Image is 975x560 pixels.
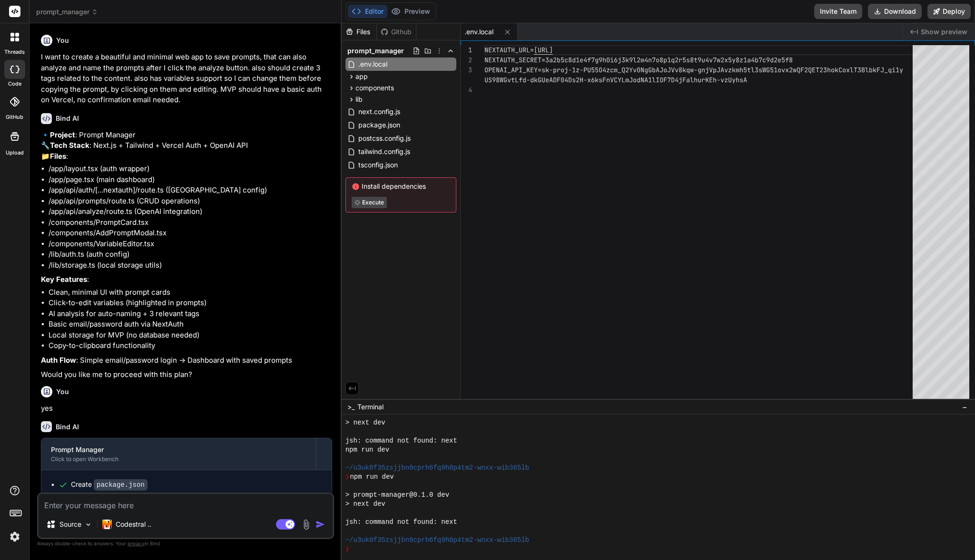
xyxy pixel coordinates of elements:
button: Editor [348,5,387,18]
button: Download [868,4,922,19]
label: GitHub [6,113,23,121]
li: /lib/auth.ts (auth config) [49,249,332,260]
li: AI analysis for auto-naming + 3 relevant tags [49,309,332,319]
span: OPENAI_API_KEY=sk-proj-1z-PU55O4zcm_Q2Yv0NgGbAJoJV [484,66,675,74]
p: yes [41,403,332,414]
span: > next dev [345,418,385,427]
span: > next dev [345,500,385,509]
span: US98WGvtLfd-dkGUeADF04Ds2H-x6ksFnVCYLmJodNA1lIOF7D [484,76,675,84]
span: components [355,83,394,93]
div: Click to open Workbench [51,455,306,463]
span: >_ [347,402,355,412]
strong: Tech Stack [50,141,89,150]
p: Source [59,520,81,529]
li: /app/api/auth/[...nextauth]/route.ts ([GEOGRAPHIC_DATA] config) [49,185,332,196]
img: icon [315,520,325,529]
div: 2 [461,55,472,65]
span: 4jFalhurKEh-vzUyhsA [675,76,747,84]
span: package.json [357,119,401,131]
h6: Bind AI [56,114,79,123]
span: − [962,402,967,412]
span: npm run dev [345,445,389,454]
li: /app/api/analyze/route.ts (OpenAI integration) [49,206,332,217]
span: .env.local [357,58,388,70]
button: Deploy [927,4,971,19]
span: Install dependencies [352,182,450,191]
div: Files [342,27,376,37]
p: : Simple email/password login → Dashboard with saved prompts [41,355,332,366]
label: threads [4,48,25,56]
li: Local storage for MVP (no database needed) [49,330,332,341]
strong: Files [50,152,66,161]
button: − [960,399,969,415]
div: Github [377,27,416,37]
li: /app/api/prompts/route.ts (CRUD operations) [49,196,332,207]
label: Upload [6,149,24,157]
button: Preview [387,5,434,18]
img: Pick Models [84,521,92,529]
p: Always double-check its answers. Your in Bind [37,539,334,548]
li: Basic email/password auth via NextAuth [49,319,332,330]
p: : [41,274,332,285]
span: jsh: command not found: next [345,436,457,445]
p: Codestral .. [116,520,151,529]
strong: Project [50,130,75,139]
span: app [355,72,368,81]
li: /components/PromptCard.tsx [49,217,332,228]
li: /app/layout.tsx (auth wrapper) [49,164,332,174]
li: /lib/storage.ts (local storage utils) [49,260,332,271]
span: privacy [128,541,145,546]
p: I want to create a beautiful and minimal web app to save prompts, that can also analyze and name ... [41,52,332,106]
span: jsh: command not found: next [345,518,457,527]
span: v8kqw-gnjVpJAvzkmh5tl3sWG51ovx2wQF2QET23hokCoxlT3B [675,66,865,74]
h6: Bind AI [56,422,79,432]
li: /components/AddPromptModal.tsx [49,228,332,239]
strong: Key Features [41,275,87,284]
span: postcss.config.js [357,133,412,144]
span: NEXTAUTH_SECRET=3a2b5c8d1e4f7g9h0i6j3k9l2m4n7o8p1q [484,56,675,64]
div: 3 [461,65,472,75]
span: next.config.js [357,106,401,117]
span: ❯ [345,473,350,482]
img: attachment [301,519,312,530]
strong: Auth Flow [41,356,76,365]
span: prompt_manager [36,7,98,17]
li: /components/VariableEditor.tsx [49,239,332,250]
li: Click-to-edit variables (highlighted in prompts) [49,298,332,309]
span: npm run dev [350,473,394,482]
span: Show preview [921,27,967,37]
code: package.json [94,479,148,491]
li: Copy-to-clipboard functionality [49,340,332,351]
button: Execute [352,197,387,208]
span: tailwind.config.js [357,146,411,157]
span: NEXTAUTH_URL= [484,46,534,54]
span: lib [355,95,363,104]
span: ❯ [345,545,350,554]
span: 2r5s8t9u4v7w2x5y8z1a4b7c9d2e5f8 [675,56,793,64]
div: Create [71,480,148,490]
span: ~/u3uk0f35zsjjbn9cprh6fq9h0p4tm2-wnxx-wib365lb [345,463,529,473]
span: prompt_manager [347,46,404,56]
label: code [8,80,21,88]
p: Would you like me to proceed with this plan? [41,369,332,380]
h6: You [56,387,69,396]
button: Invite Team [814,4,862,19]
span: [URL] [534,46,553,54]
div: 1 [461,45,472,55]
h6: You [56,36,69,45]
span: > prompt-manager@0.1.0 dev [345,491,449,500]
li: /app/page.tsx (main dashboard) [49,174,332,185]
img: Codestral 25.01 [102,520,112,529]
p: 🔹 : Prompt Manager 🔧 : Next.js + Tailwind + Vercel Auth + OpenAI API 📁 : [41,130,332,162]
span: .env.local [464,27,493,37]
div: Prompt Manager [51,445,306,454]
img: settings [7,529,23,545]
div: 4 [461,85,472,95]
button: Prompt ManagerClick to open Workbench [41,438,316,470]
span: ~/u3uk0f35zsjjbn9cprh6fq9h0p4tm2-wnxx-wib365lb [345,536,529,545]
li: Clean, minimal UI with prompt cards [49,287,332,298]
span: Terminal [357,402,384,412]
span: tsconfig.json [357,159,399,171]
span: lbkFJ_qi1y [865,66,903,74]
